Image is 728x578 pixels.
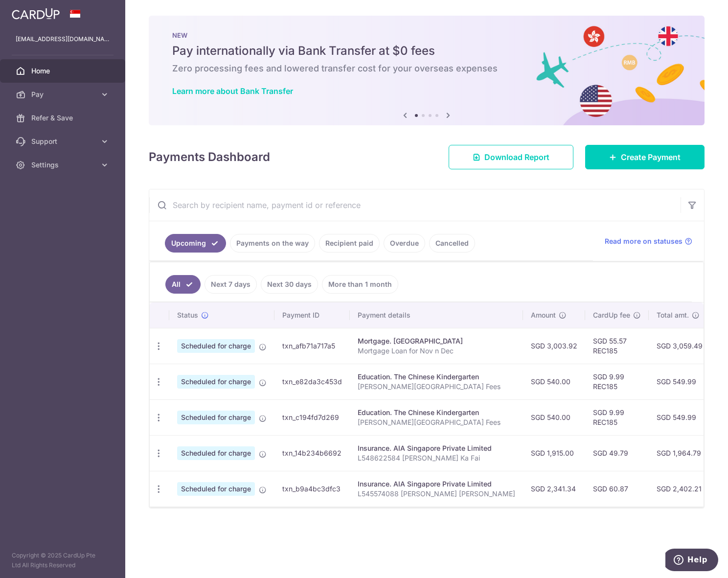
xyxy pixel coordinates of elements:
div: Education. The Chinese Kindergarten [358,372,515,382]
span: Pay [31,90,96,99]
span: Scheduled for charge [177,339,255,353]
td: SGD 3,003.92 [523,328,585,364]
td: txn_c194fd7d269 [274,399,350,435]
td: SGD 3,059.49 [649,328,710,364]
td: SGD 2,402.21 [649,471,710,507]
td: SGD 1,915.00 [523,435,585,471]
span: Scheduled for charge [177,411,255,424]
p: L545574088 [PERSON_NAME] [PERSON_NAME] [358,489,515,499]
img: Bank transfer banner [149,16,705,125]
span: Scheduled for charge [177,375,255,389]
td: SGD 60.87 [585,471,649,507]
span: Support [31,137,96,146]
span: Refer & Save [31,113,96,123]
div: Insurance. AIA Singapore Private Limited [358,479,515,489]
p: L548622584 [PERSON_NAME] Ka Fai [358,453,515,463]
span: Settings [31,160,96,170]
td: SGD 540.00 [523,364,585,399]
span: Total amt. [657,310,689,320]
a: Next 30 days [261,275,318,294]
p: [EMAIL_ADDRESS][DOMAIN_NAME] [16,34,110,44]
span: Amount [531,310,556,320]
p: [PERSON_NAME][GEOGRAPHIC_DATA] Fees [358,417,515,427]
h5: Pay internationally via Bank Transfer at $0 fees [172,43,681,59]
span: Download Report [484,151,549,163]
a: Cancelled [429,234,475,253]
p: Mortgage Loan for Nov n Dec [358,346,515,356]
th: Payment ID [274,302,350,328]
td: SGD 55.57 REC185 [585,328,649,364]
iframe: Opens a widget where you can find more information [665,549,718,573]
a: Recipient paid [319,234,380,253]
a: More than 1 month [322,275,398,294]
a: All [165,275,201,294]
div: Education. The Chinese Kindergarten [358,408,515,417]
span: Scheduled for charge [177,482,255,496]
div: Mortgage. [GEOGRAPHIC_DATA] [358,336,515,346]
h4: Payments Dashboard [149,148,270,166]
a: Upcoming [165,234,226,253]
td: SGD 540.00 [523,399,585,435]
a: Create Payment [585,145,705,169]
span: Scheduled for charge [177,446,255,460]
td: SGD 1,964.79 [649,435,710,471]
span: Read more on statuses [605,236,682,246]
td: SGD 9.99 REC185 [585,364,649,399]
div: Insurance. AIA Singapore Private Limited [358,443,515,453]
a: Next 7 days [205,275,257,294]
a: Payments on the way [230,234,315,253]
h6: Zero processing fees and lowered transfer cost for your overseas expenses [172,63,681,74]
p: NEW [172,31,681,39]
th: Payment details [350,302,523,328]
td: txn_b9a4bc3dfc3 [274,471,350,507]
td: txn_14b234b6692 [274,435,350,471]
span: CardUp fee [593,310,630,320]
a: Download Report [449,145,573,169]
td: txn_afb71a717a5 [274,328,350,364]
input: Search by recipient name, payment id or reference [149,189,681,221]
td: SGD 2,341.34 [523,471,585,507]
td: SGD 549.99 [649,399,710,435]
td: SGD 9.99 REC185 [585,399,649,435]
td: SGD 549.99 [649,364,710,399]
img: CardUp [12,8,60,20]
td: SGD 49.79 [585,435,649,471]
a: Overdue [384,234,425,253]
a: Learn more about Bank Transfer [172,86,293,96]
p: [PERSON_NAME][GEOGRAPHIC_DATA] Fees [358,382,515,392]
span: Create Payment [621,151,681,163]
span: Home [31,66,96,76]
td: txn_e82da3c453d [274,364,350,399]
a: Read more on statuses [605,236,692,246]
span: Status [177,310,198,320]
